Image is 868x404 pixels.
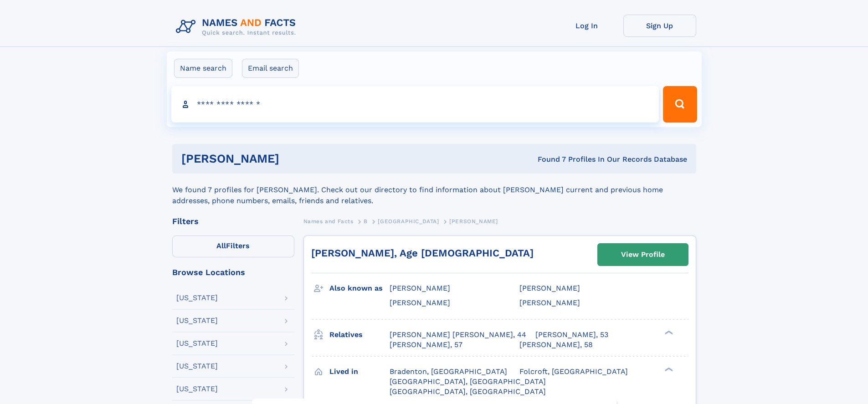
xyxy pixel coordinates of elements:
a: [PERSON_NAME] [PERSON_NAME], 44 [390,330,526,340]
a: Sign Up [623,15,696,37]
div: [US_STATE] [176,363,218,370]
label: Email search [242,59,299,78]
a: [GEOGRAPHIC_DATA] [378,215,439,227]
a: View Profile [598,244,688,266]
h3: Relatives [329,327,390,343]
a: B [364,215,368,227]
h3: Also known as [329,281,390,296]
div: Found 7 Profiles In Our Records Database [408,154,687,164]
div: Browse Locations [172,268,294,276]
div: [US_STATE] [176,340,218,347]
a: [PERSON_NAME], Age [DEMOGRAPHIC_DATA] [311,247,534,259]
div: ❯ [663,366,673,372]
span: [GEOGRAPHIC_DATA] [378,218,439,225]
div: [US_STATE] [176,294,218,302]
span: B [364,218,368,225]
span: Bradenton, [GEOGRAPHIC_DATA] [390,367,507,376]
span: [PERSON_NAME] [449,218,498,225]
span: [GEOGRAPHIC_DATA], [GEOGRAPHIC_DATA] [390,387,546,396]
span: [PERSON_NAME] [519,284,580,292]
h3: Lived in [329,364,390,379]
a: Log In [550,15,623,37]
label: Name search [174,59,232,78]
a: [PERSON_NAME], 58 [519,340,593,350]
a: [PERSON_NAME], 57 [390,340,462,350]
span: [PERSON_NAME] [390,298,450,307]
span: [PERSON_NAME] [390,284,450,292]
div: We found 7 profiles for [PERSON_NAME]. Check out our directory to find information about [PERSON_... [172,174,696,206]
a: Names and Facts [303,215,354,227]
input: search input [171,86,659,123]
a: [PERSON_NAME], 53 [535,330,608,340]
span: [GEOGRAPHIC_DATA], [GEOGRAPHIC_DATA] [390,377,546,386]
h1: [PERSON_NAME] [181,153,409,164]
div: View Profile [621,244,665,265]
div: [US_STATE] [176,385,218,393]
img: Logo Names and Facts [172,15,303,39]
label: Filters [172,235,294,257]
button: Search Button [663,86,697,123]
div: Filters [172,217,294,225]
span: [PERSON_NAME] [519,298,580,307]
div: [US_STATE] [176,317,218,324]
span: All [216,241,226,250]
span: Folcroft, [GEOGRAPHIC_DATA] [519,367,628,376]
div: ❯ [663,329,673,335]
